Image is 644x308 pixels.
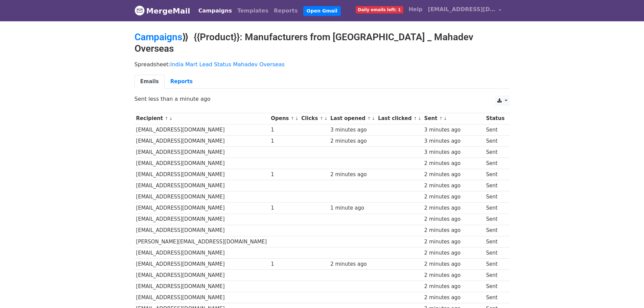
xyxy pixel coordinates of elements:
div: 2 minutes ago [424,171,483,179]
span: Daily emails left: 1 [356,6,403,14]
td: [EMAIL_ADDRESS][DOMAIN_NAME] [135,292,269,303]
a: Campaigns [135,31,182,43]
div: 1 [271,260,298,268]
div: 2 minutes ago [424,182,483,190]
a: ↓ [444,116,447,121]
td: [EMAIL_ADDRESS][DOMAIN_NAME] [135,247,269,258]
span: [EMAIL_ADDRESS][DOMAIN_NAME] [428,5,496,14]
a: Open Gmail [303,6,341,16]
a: Help [406,3,425,16]
th: Sent [423,113,484,124]
div: 2 minutes ago [424,271,483,279]
td: Sent [484,270,506,281]
p: Sent less than a minute ago [135,95,510,102]
div: 1 [271,126,298,134]
td: [EMAIL_ADDRESS][DOMAIN_NAME] [135,158,269,169]
div: 1 [271,137,298,145]
td: Sent [484,203,506,214]
div: 2 minutes ago [424,193,483,201]
div: 2 minutes ago [330,171,375,179]
td: Sent [484,169,506,180]
td: Sent [484,135,506,146]
td: [EMAIL_ADDRESS][DOMAIN_NAME] [135,169,269,180]
td: [EMAIL_ADDRESS][DOMAIN_NAME] [135,146,269,158]
td: [PERSON_NAME][EMAIL_ADDRESS][DOMAIN_NAME] [135,236,269,247]
td: [EMAIL_ADDRESS][DOMAIN_NAME] [135,191,269,203]
div: 1 minute ago [330,204,375,212]
a: ↓ [169,116,173,121]
a: ↓ [324,116,328,121]
a: Reports [271,4,301,18]
td: [EMAIL_ADDRESS][DOMAIN_NAME] [135,180,269,191]
div: 2 minutes ago [424,249,483,257]
a: Emails [135,75,165,89]
div: 2 minutes ago [424,260,483,268]
a: Campaigns [196,4,235,18]
div: 2 minutes ago [424,160,483,167]
td: [EMAIL_ADDRESS][DOMAIN_NAME] [135,270,269,281]
th: Recipient [135,113,269,124]
a: ↑ [291,116,294,121]
td: Sent [484,247,506,258]
div: 2 minutes ago [424,283,483,290]
div: 2 minutes ago [424,215,483,223]
td: Sent [484,146,506,158]
a: ↑ [413,116,417,121]
td: Sent [484,124,506,135]
a: MergeMail [135,4,190,18]
th: Opens [269,113,300,124]
div: 2 minutes ago [424,204,483,212]
a: ↑ [320,116,324,121]
th: Last opened [329,113,376,124]
td: Sent [484,258,506,269]
td: [EMAIL_ADDRESS][DOMAIN_NAME] [135,281,269,292]
a: [EMAIL_ADDRESS][DOMAIN_NAME] [425,3,504,19]
div: 3 minutes ago [424,137,483,145]
a: Templates [235,4,271,18]
td: [EMAIL_ADDRESS][DOMAIN_NAME] [135,214,269,225]
td: Sent [484,158,506,169]
img: MergeMail logo [135,5,145,16]
td: [EMAIL_ADDRESS][DOMAIN_NAME] [135,135,269,146]
a: India Mart Lead Status Mahadev Overseas [170,61,285,68]
a: ↑ [439,116,443,121]
td: [EMAIL_ADDRESS][DOMAIN_NAME] [135,225,269,236]
a: Reports [165,75,198,89]
td: [EMAIL_ADDRESS][DOMAIN_NAME] [135,203,269,214]
p: Spreadsheet: [135,61,510,68]
td: Sent [484,180,506,191]
td: Sent [484,191,506,203]
div: 2 minutes ago [330,137,375,145]
td: [EMAIL_ADDRESS][DOMAIN_NAME] [135,258,269,269]
div: 2 minutes ago [424,294,483,302]
div: 2 minutes ago [424,238,483,246]
div: 2 minutes ago [424,227,483,234]
h2: ⟫ {{Product}}: Manufacturers from [GEOGRAPHIC_DATA] _ Mahadev Overseas [135,31,510,54]
th: Status [484,113,506,124]
th: Clicks [300,113,329,124]
td: Sent [484,225,506,236]
a: ↑ [367,116,371,121]
div: 2 minutes ago [330,260,375,268]
div: 3 minutes ago [424,126,483,134]
a: ↓ [418,116,422,121]
td: Sent [484,214,506,225]
td: Sent [484,292,506,303]
th: Last clicked [376,113,423,124]
a: Daily emails left: 1 [353,3,406,16]
a: ↑ [165,116,168,121]
td: Sent [484,236,506,247]
div: 1 [271,171,298,179]
div: 3 minutes ago [424,148,483,156]
a: ↓ [372,116,375,121]
td: Sent [484,281,506,292]
div: 3 minutes ago [330,126,375,134]
div: 1 [271,204,298,212]
a: ↓ [295,116,299,121]
td: [EMAIL_ADDRESS][DOMAIN_NAME] [135,124,269,135]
